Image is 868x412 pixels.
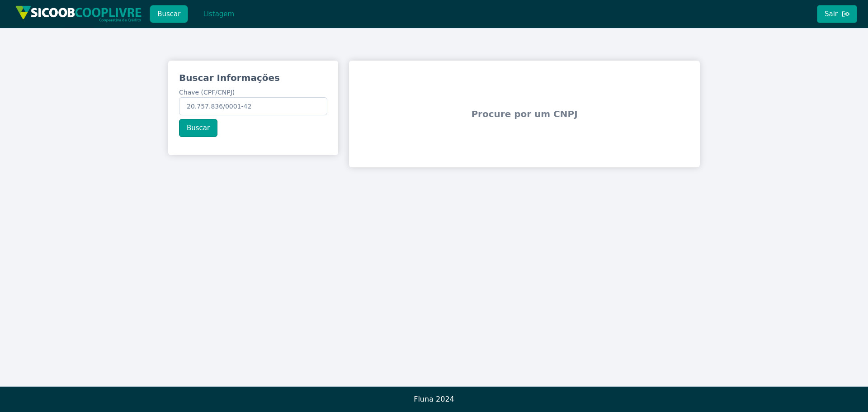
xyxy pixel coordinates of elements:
[15,5,142,22] img: img/sicoob_cooplivre.png
[353,86,696,142] span: Procure por um CNPJ
[817,5,857,23] button: Sair
[150,5,188,23] button: Buscar
[179,89,235,96] span: Chave (CPF/CNPJ)
[179,97,327,115] input: Chave (CPF/CNPJ)
[179,71,327,84] h3: Buscar Informações
[414,395,454,403] span: Fluna 2024
[179,119,217,137] button: Buscar
[195,5,242,23] button: Listagem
